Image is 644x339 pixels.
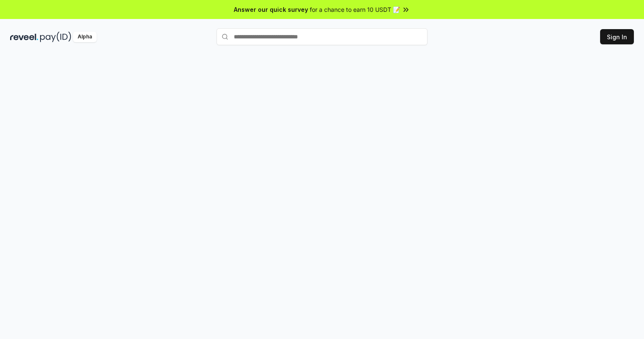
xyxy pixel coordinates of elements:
img: pay_id [40,32,71,42]
button: Sign In [600,29,634,44]
div: Alpha [73,32,97,42]
span: for a chance to earn 10 USDT 📝 [310,5,400,14]
span: Answer our quick survey [234,5,308,14]
img: reveel_dark [10,32,38,42]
